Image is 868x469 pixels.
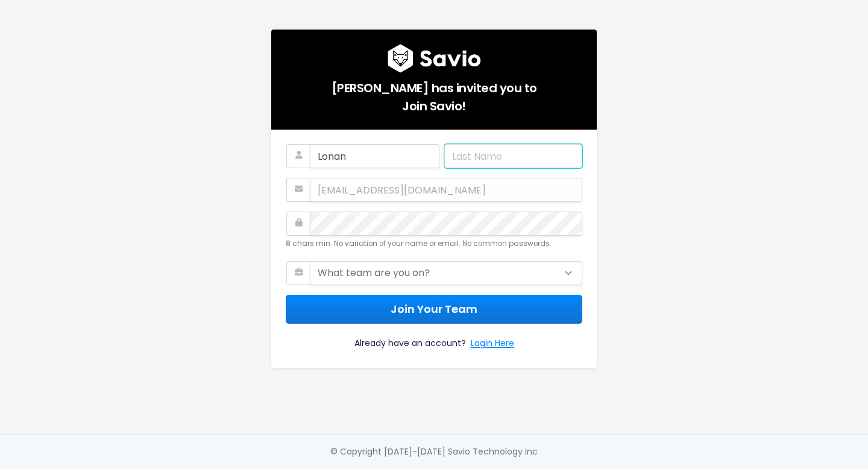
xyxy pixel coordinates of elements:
[310,144,439,168] input: First Name
[286,239,552,248] small: 8 chars min. No variation of your name or email. No common passwords.
[444,144,582,168] input: Last Name
[330,444,538,459] div: © Copyright [DATE]-[DATE] Savio Technology Inc
[471,336,514,353] a: Login Here
[286,73,582,115] h5: [PERSON_NAME] has invited you to Join Savio!
[286,295,582,324] button: Join Your Team
[286,324,582,353] div: Already have an account?
[388,44,481,73] img: logo600x187.a314fd40982d.png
